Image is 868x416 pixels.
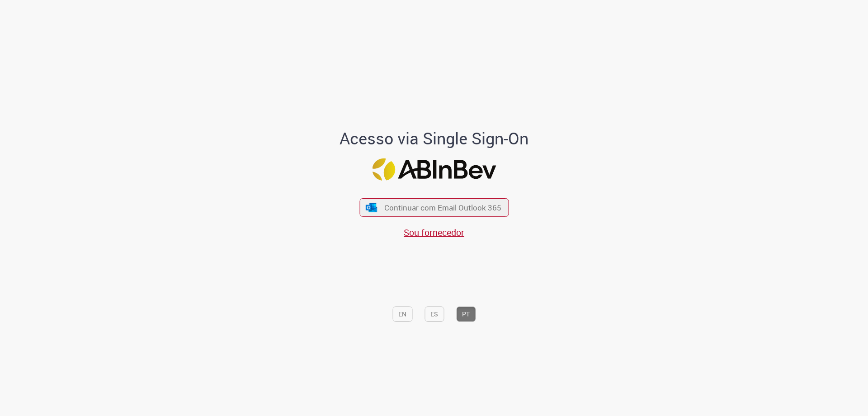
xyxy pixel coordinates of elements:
a: Sou fornecedor [404,226,464,239]
button: ES [425,306,444,322]
h1: Acesso via Single Sign-On [309,129,560,148]
button: PT [456,306,476,322]
img: ícone Azure/Microsoft 360 [365,203,378,212]
button: EN [392,306,412,322]
span: Continuar com Email Outlook 365 [384,202,501,213]
img: Logo ABInBev [372,158,496,181]
button: ícone Azure/Microsoft 360 Continuar com Email Outlook 365 [359,198,509,217]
